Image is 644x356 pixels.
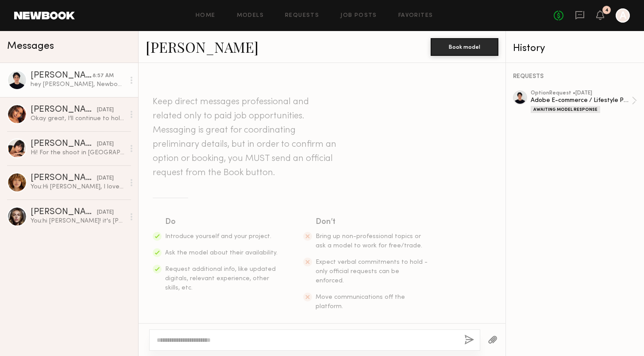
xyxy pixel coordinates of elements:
[153,95,339,180] header: Keep direct messages professional and related only to paid job opportunities. Messaging is great ...
[31,71,93,80] div: [PERSON_NAME]
[31,140,97,149] div: [PERSON_NAME]
[97,208,114,217] div: [DATE]
[340,13,377,19] a: Job Posts
[146,37,258,56] a: [PERSON_NAME]
[531,90,632,96] div: option Request • [DATE]
[513,74,637,80] div: REQUESTS
[31,149,125,157] div: Hi! For the shoot in [GEOGRAPHIC_DATA], would you be able to provide somewhere to stay between sh...
[196,13,216,19] a: Home
[398,13,433,19] a: Favorites
[531,96,632,105] div: Adobe E-commerce / Lifestyle Photoshoot
[316,216,429,228] div: Don’t
[97,174,114,183] div: [DATE]
[31,183,125,191] div: You: Hi [PERSON_NAME], I love your look! I'm a photographer casting for an e-commerce and lifesty...
[97,140,114,149] div: [DATE]
[165,266,276,291] span: Request additional info, like updated digitals, relevant experience, other skills, etc.
[431,38,498,56] button: Book model
[31,174,97,183] div: [PERSON_NAME]
[31,208,97,217] div: [PERSON_NAME]
[531,90,637,113] a: optionRequest •[DATE]Adobe E-commerce / Lifestyle PhotoshootAwaiting Model Response
[165,250,278,256] span: Ask the model about their availability.
[31,217,125,225] div: You: hi [PERSON_NAME]! it's [PERSON_NAME], we worked together on whit shoot in march. you were wo...
[316,294,405,309] span: Move communications off the platform.
[165,234,271,239] span: Introduce yourself and your project.
[93,72,114,80] div: 8:57 AM
[31,114,125,123] div: Okay great, I’ll continue to hold until I hear from you directly. Thank you! :)
[431,43,498,50] a: Book model
[31,106,97,114] div: [PERSON_NAME]
[7,41,54,51] span: Messages
[531,106,600,113] div: Awaiting Model Response
[513,43,637,54] div: History
[31,80,125,89] div: hey [PERSON_NAME], Newbook emailed me saying that i cannot loop in my agents if booking with this...
[616,8,630,23] a: A
[605,8,609,13] div: 4
[316,259,428,284] span: Expect verbal commitments to hold - only official requests can be enforced.
[316,234,422,249] span: Bring up non-professional topics or ask a model to work for free/trade.
[97,106,114,114] div: [DATE]
[285,13,319,19] a: Requests
[237,13,264,19] a: Models
[165,216,278,228] div: Do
